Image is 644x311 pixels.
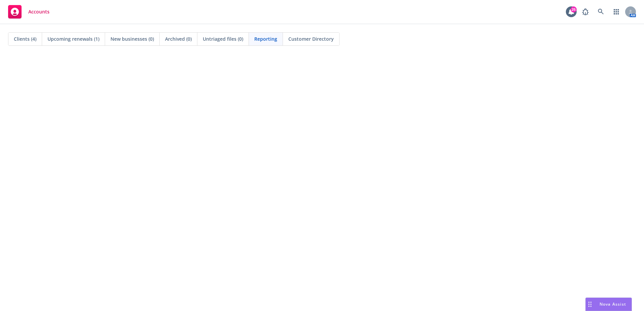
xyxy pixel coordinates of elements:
div: Drag to move [586,298,594,311]
span: Upcoming renewals (1) [47,35,99,42]
div: 26 [571,6,577,12]
a: Report a Bug [579,5,592,19]
span: Accounts [28,9,50,14]
span: Reporting [254,35,277,42]
span: Customer Directory [288,35,334,42]
span: Archived (0) [165,35,192,42]
span: Clients (4) [14,35,36,42]
iframe: Hex Dashboard 1 [7,61,637,304]
a: Switch app [610,5,623,19]
button: Nova Assist [585,298,632,311]
span: Untriaged files (0) [203,35,243,42]
a: Search [594,5,608,19]
span: Nova Assist [600,301,626,307]
a: Accounts [5,2,52,21]
span: New businesses (0) [110,35,154,42]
